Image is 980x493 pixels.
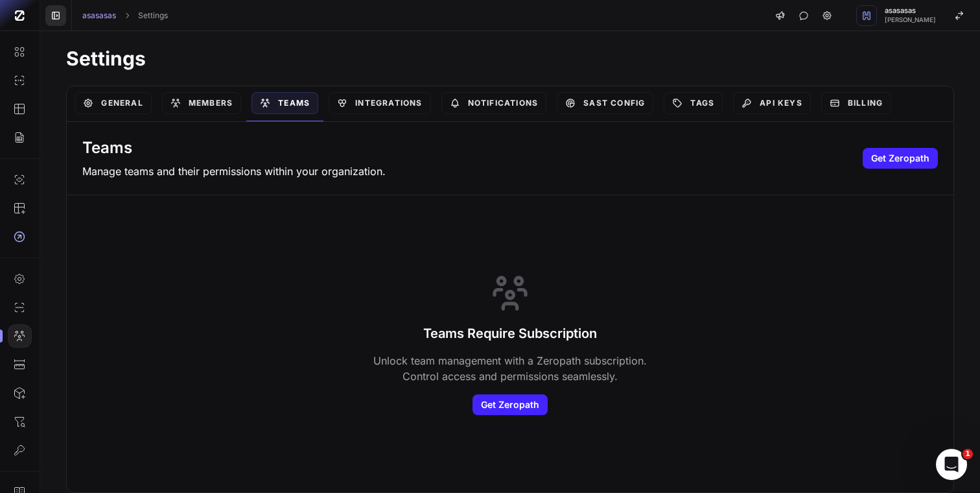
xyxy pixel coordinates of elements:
[82,10,168,21] nav: breadcrumb
[75,92,151,114] a: General
[82,138,386,158] h2: Teams
[365,353,655,384] p: Unlock team management with a Zeropath subscription. Control access and permissions seamlessly.
[329,92,430,114] a: Integrations
[962,449,973,459] span: 1
[122,11,132,20] svg: chevron right,
[821,92,891,114] a: Billing
[557,92,653,114] a: SAST Config
[66,47,954,70] h1: Settings
[863,148,938,169] a: Get Zeropath
[664,92,723,114] a: Tags
[885,17,936,23] span: [PERSON_NAME]
[885,7,936,14] span: asasasas
[162,92,241,114] a: Members
[82,10,116,21] a: asasasas
[82,163,386,179] p: Manage teams and their permissions within your organization.
[936,449,967,480] iframe: Intercom live chat
[251,92,318,114] a: Teams
[472,394,548,415] a: Get Zeropath
[441,92,547,114] a: Notifications
[423,324,597,343] h3: Teams Require Subscription
[733,92,811,114] a: API Keys
[138,10,168,21] a: Settings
